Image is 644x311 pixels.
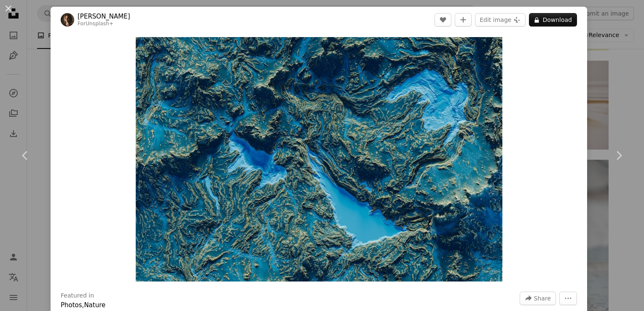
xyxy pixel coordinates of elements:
[435,13,451,27] button: Like
[61,301,82,309] a: Photos
[520,292,556,305] button: Share this image
[136,37,502,282] button: Zoom in on this image
[529,13,577,27] button: Download
[534,292,551,305] span: Share
[475,13,526,27] button: Edit image
[82,301,84,309] span: ,
[78,21,130,27] div: For
[78,12,130,21] a: [PERSON_NAME]
[593,115,644,196] a: Next
[86,21,113,27] a: Unsplash+
[84,301,105,309] a: Nature
[61,13,74,27] img: Go to Alex Shuper's profile
[61,292,94,300] h3: Featured in
[136,37,502,282] img: a satellite image of a mountain range
[455,13,472,27] button: Add to Collection
[559,292,577,305] button: More Actions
